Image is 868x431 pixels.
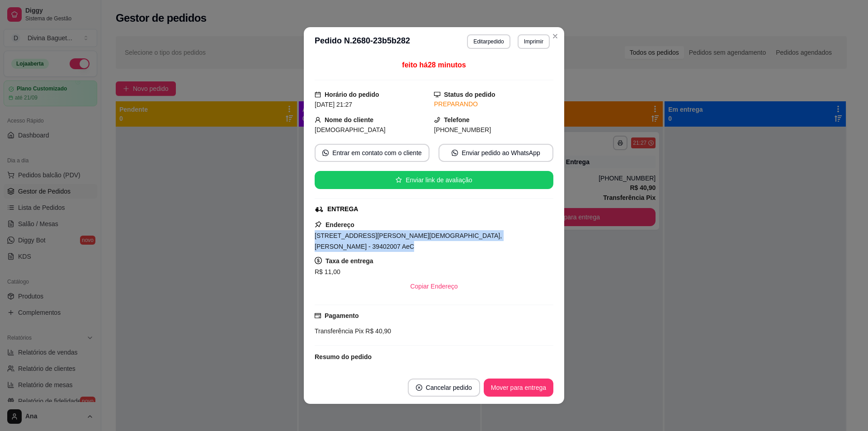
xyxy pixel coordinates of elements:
button: whats-appEnviar pedido ao WhatsApp [439,144,553,162]
button: starEnviar link de avaliação [315,171,553,189]
button: Mover para entrega [484,379,553,397]
span: close-circle [416,384,422,391]
span: Transferência Pix [315,327,363,335]
span: dollar [315,257,322,264]
button: Editarpedido [467,34,510,49]
strong: Resumo do pedido [315,353,372,360]
span: pushpin [315,221,322,228]
button: Copiar Endereço [403,277,465,295]
button: Close [548,29,562,43]
span: [STREET_ADDRESS][PERSON_NAME][DEMOGRAPHIC_DATA], [PERSON_NAME] - 39402007 AeC [315,232,502,250]
button: whats-appEntrar em contato com o cliente [315,144,429,162]
strong: Telefone [444,116,470,123]
span: calendar [315,91,321,98]
div: ENTREGA [327,204,358,214]
span: whats-app [452,150,458,156]
span: desktop [434,91,440,98]
span: R$ 40,90 [363,327,391,335]
span: phone [434,117,440,123]
strong: Pagamento [325,312,359,319]
span: [DATE] 21:27 [315,101,352,108]
span: user [315,117,321,123]
strong: Taxa de entrega [325,257,373,265]
span: whats-app [322,150,329,156]
span: credit-card [315,313,321,319]
button: Imprimir [518,34,550,49]
strong: Endereço [325,221,354,228]
div: PREPARANDO [434,99,553,109]
span: [DEMOGRAPHIC_DATA] [315,126,386,133]
button: close-circleCancelar pedido [408,379,480,397]
span: feito há 28 minutos [402,61,466,69]
span: R$ 11,00 [315,268,340,275]
strong: Nome do cliente [325,116,373,123]
span: star [396,177,402,183]
h3: Pedido N. 2680-23b5b282 [315,34,410,49]
span: [PHONE_NUMBER] [434,126,491,133]
strong: Horário do pedido [325,91,379,98]
strong: Status do pedido [444,91,495,98]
